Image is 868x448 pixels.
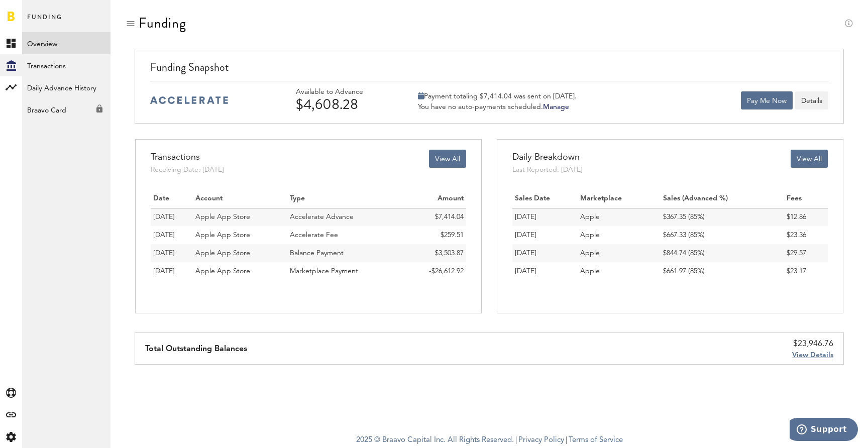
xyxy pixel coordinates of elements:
[661,244,784,262] td: $844.74 (85%)
[741,91,793,109] button: Pay Me Now
[429,268,464,275] span: -$26,612.92
[195,268,250,275] span: Apple App Store
[512,150,583,165] div: Daily Breakdown
[151,190,193,208] th: Date
[784,190,828,208] th: Fees
[790,418,858,443] iframe: Opens a widget where you can find more information
[290,213,354,220] span: Accelerate Advance
[512,165,583,175] div: Last Reported: [DATE]
[795,91,828,109] button: Details
[435,250,464,257] span: $3,503.87
[403,244,466,262] td: $3,503.87
[27,11,62,32] span: Funding
[287,244,403,262] td: Balance Payment
[512,208,578,226] td: [DATE]
[151,262,193,280] td: 07/31/25
[290,268,358,275] span: Marketplace Payment
[792,338,833,350] div: $23,946.76
[661,190,784,208] th: Sales (Advanced %)
[195,250,250,257] span: Apple App Store
[22,98,111,117] div: Braavo Card
[151,208,193,226] td: 08/07/25
[193,226,287,244] td: Apple App Store
[151,150,224,165] div: Transactions
[429,150,466,168] button: View All
[512,262,578,280] td: [DATE]
[193,190,287,208] th: Account
[435,213,464,220] span: $7,414.04
[22,76,111,98] a: Daily Advance History
[418,102,577,111] div: You have no auto-payments scheduled.
[151,165,224,175] div: Receiving Date: [DATE]
[139,15,186,31] div: Funding
[296,88,391,96] div: Available to Advance
[22,32,111,54] a: Overview
[153,213,175,220] span: [DATE]
[195,213,250,220] span: Apple App Store
[195,232,250,239] span: Apple App Store
[578,226,661,244] td: Apple
[287,190,403,208] th: Type
[661,262,784,280] td: $661.97 (85%)
[356,433,514,448] span: 2025 © Braavo Capital Inc. All Rights Reserved.
[193,262,287,280] td: Apple App Store
[22,54,111,76] a: Transactions
[290,250,344,257] span: Balance Payment
[403,226,466,244] td: $259.51
[150,59,828,81] div: Funding Snapshot
[791,150,828,168] button: View All
[151,244,193,262] td: 08/01/25
[403,190,466,208] th: Amount
[784,262,828,280] td: $23.17
[151,226,193,244] td: 08/07/25
[569,436,623,444] a: Terms of Service
[193,244,287,262] td: Apple App Store
[784,244,828,262] td: $29.57
[512,244,578,262] td: [DATE]
[287,226,403,244] td: Accelerate Fee
[441,232,464,239] span: $259.51
[578,262,661,280] td: Apple
[661,208,784,226] td: $367.35 (85%)
[512,190,578,208] th: Sales Date
[784,226,828,244] td: $23.36
[543,103,569,110] a: Manage
[403,208,466,226] td: $7,414.04
[193,208,287,226] td: Apple App Store
[578,208,661,226] td: Apple
[661,226,784,244] td: $667.33 (85%)
[153,232,175,239] span: [DATE]
[287,208,403,226] td: Accelerate Advance
[578,244,661,262] td: Apple
[578,190,661,208] th: Marketplace
[145,333,247,364] div: Total Outstanding Balances
[150,96,228,104] img: accelerate-medium-blue-logo.svg
[287,262,403,280] td: Marketplace Payment
[518,436,564,444] a: Privacy Policy
[792,352,833,359] span: View Details
[403,262,466,280] td: -$26,612.92
[153,250,175,257] span: [DATE]
[296,96,391,113] div: $4,608.28
[784,208,828,226] td: $12.86
[290,232,338,239] span: Accelerate Fee
[418,92,577,101] div: Payment totaling $7,414.04 was sent on [DATE].
[512,226,578,244] td: [DATE]
[153,268,175,275] span: [DATE]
